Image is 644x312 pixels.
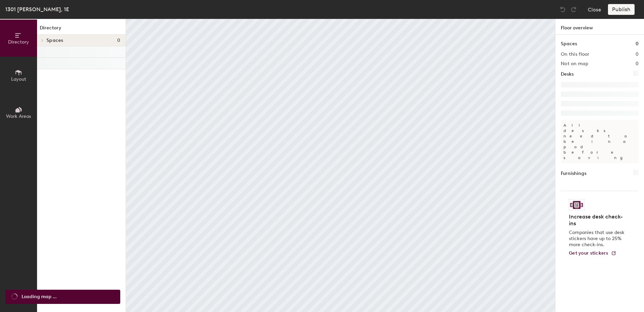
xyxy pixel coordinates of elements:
[636,61,639,67] h2: 0
[569,199,584,211] img: Sticker logo
[570,6,577,13] img: Redo
[569,230,626,248] p: Companies that use desk stickers have up to 25% more check-ins.
[636,52,639,57] h2: 0
[46,38,63,43] span: Spaces
[5,5,69,14] div: 1301 [PERSON_NAME], 1E
[569,250,608,256] span: Get your stickers
[22,293,57,301] span: Loading map ...
[569,213,626,227] h4: Increase desk check-ins
[561,52,589,57] h2: On this floor
[561,120,639,163] p: All desks need to be in a pod before saving
[8,39,29,45] span: Directory
[555,19,644,35] h1: Floor overview
[126,19,555,312] canvas: Map
[561,170,586,177] h1: Furnishings
[636,40,639,48] h1: 0
[559,6,566,13] img: Undo
[561,40,577,48] h1: Spaces
[561,61,588,67] h2: Not on map
[117,38,120,43] span: 0
[561,71,574,78] h1: Desks
[588,4,601,15] button: Close
[569,251,616,256] a: Get your stickers
[37,24,126,35] h1: Directory
[11,76,26,82] span: Layout
[6,113,31,119] span: Work Areas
